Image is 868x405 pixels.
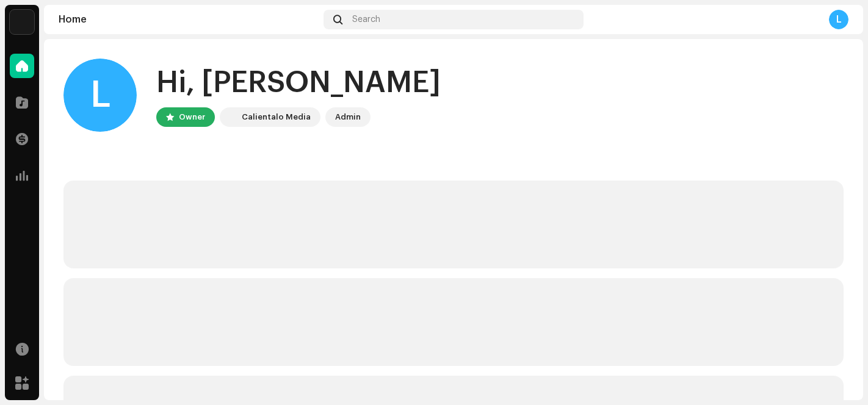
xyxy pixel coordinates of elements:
[59,15,319,24] div: Home
[222,110,237,124] img: 4d5a508c-c80f-4d99-b7fb-82554657661d
[63,59,137,132] div: L
[156,63,441,102] div: Hi, [PERSON_NAME]
[335,110,361,124] div: Admin
[242,110,311,124] div: Calientalo Media
[352,15,380,24] span: Search
[829,10,848,29] div: L
[179,110,205,124] div: Owner
[10,10,34,34] img: 4d5a508c-c80f-4d99-b7fb-82554657661d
